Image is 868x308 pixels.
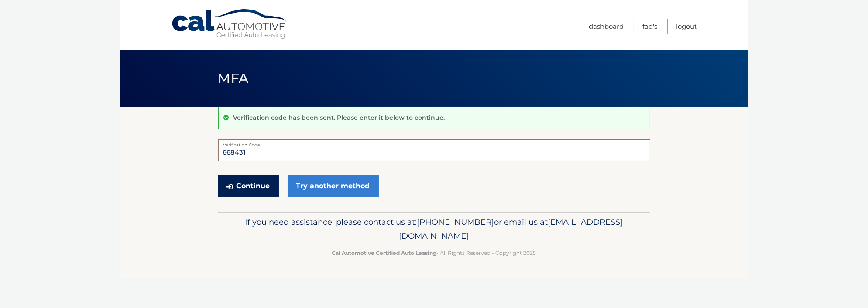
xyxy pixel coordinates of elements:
a: Try another method [288,175,379,197]
span: [EMAIL_ADDRESS][DOMAIN_NAME] [399,217,623,241]
a: Dashboard [589,19,624,34]
span: [PHONE_NUMBER] [417,217,494,227]
a: Cal Automotive [171,9,289,40]
input: Verification Code [218,139,650,161]
a: FAQ's [643,19,658,34]
strong: Cal Automotive Certified Auto Leasing [332,250,437,256]
a: Logout [676,19,697,34]
p: If you need assistance, please contact us at: or email us at [224,215,645,243]
p: - All Rights Reserved - Copyright 2025 [224,248,645,257]
span: MFA [218,70,249,86]
button: Continue [218,175,279,197]
label: Verification Code [218,139,650,146]
p: Verification code has been sent. Please enter it below to continue. [233,114,445,122]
